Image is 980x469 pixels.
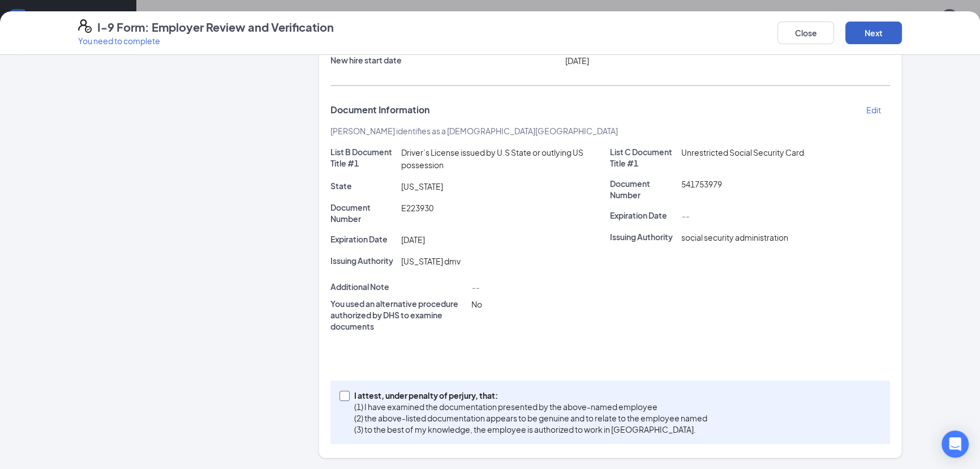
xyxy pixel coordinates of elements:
[401,203,433,213] span: E223930
[681,211,689,221] span: --
[610,210,677,221] p: Expiration Date
[845,22,902,44] button: Next
[330,146,397,169] p: List B Document Title #1
[97,19,334,35] h4: I-9 Form: Employer Review and Verification
[471,282,479,292] span: --
[610,231,677,242] p: Issuing Authority
[330,281,467,292] p: Additional Note
[942,430,969,458] div: Open Intercom Messenger
[330,104,429,116] span: Document Information
[354,412,707,424] p: (2) the above-listed documentation appears to be genuine and to relate to the employee named
[330,255,397,266] p: Issuing Authority
[401,181,443,191] span: [US_STATE]
[681,232,788,242] span: social security administration
[78,19,92,33] svg: FormI9EVerifyIcon
[471,299,482,309] span: No
[610,146,677,169] p: List C Document Title #1
[681,179,722,189] span: 541753979
[330,126,618,136] span: [PERSON_NAME] identifies as a [DEMOGRAPHIC_DATA][GEOGRAPHIC_DATA]
[866,104,881,116] p: Edit
[777,22,834,44] button: Close
[681,147,804,157] span: Unrestricted Social Security Card
[401,256,461,266] span: [US_STATE] dmv
[610,178,677,201] p: Document Number
[330,233,397,245] p: Expiration Date
[565,56,589,66] span: [DATE]
[330,202,397,224] p: Document Number
[354,390,707,401] p: I attest, under penalty of perjury, that:
[330,298,467,332] p: You used an alternative procedure authorized by DHS to examine documents
[354,401,707,412] p: (1) I have examined the documentation presented by the above-named employee
[401,234,425,245] span: [DATE]
[78,35,334,46] p: You need to complete
[330,180,397,191] p: State
[401,147,583,170] span: Driver’s License issued by U.S State or outlying US possession
[330,54,561,66] p: New hire start date
[354,424,707,435] p: (3) to the best of my knowledge, the employee is authorized to work in [GEOGRAPHIC_DATA].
